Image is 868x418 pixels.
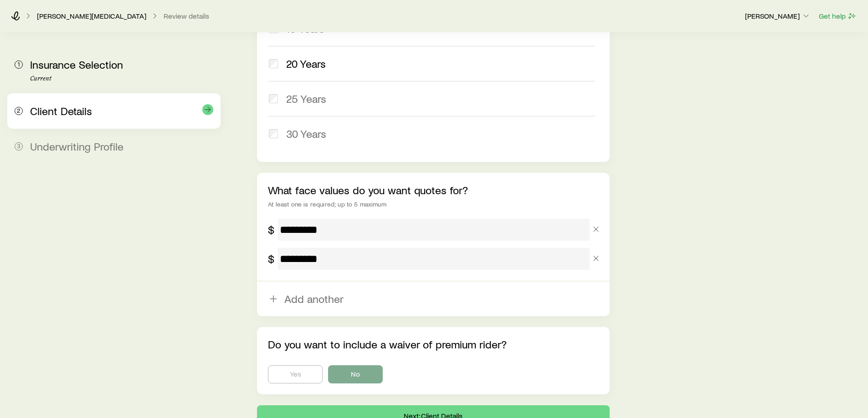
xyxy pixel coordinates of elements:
[15,142,23,151] span: 3
[745,11,811,22] button: [PERSON_NAME]
[286,57,326,70] span: 20 Years
[268,365,323,383] button: Yes
[15,107,23,115] span: 2
[269,94,278,103] input: 25 Years
[268,252,274,265] div: $
[268,338,598,351] p: Do you want to include a waiver of premium rider?
[268,201,598,208] div: At least one is required; up to 5 maximum
[286,92,326,105] span: 25 Years
[745,11,811,20] p: [PERSON_NAME]
[268,183,468,196] label: What face values do you want quotes for?
[269,129,278,138] input: 30 Years
[286,127,326,140] span: 30 Years
[163,12,210,20] button: Review details
[818,11,857,21] button: Get help
[30,140,123,153] span: Underwriting Profile
[328,365,383,383] button: No
[30,75,213,82] p: Current
[269,59,278,68] input: 20 Years
[15,60,23,69] span: 1
[30,104,92,117] span: Client Details
[30,58,123,71] span: Insurance Selection
[257,282,609,316] button: Add another
[268,223,274,236] div: $
[36,12,147,20] a: [PERSON_NAME][MEDICAL_DATA]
